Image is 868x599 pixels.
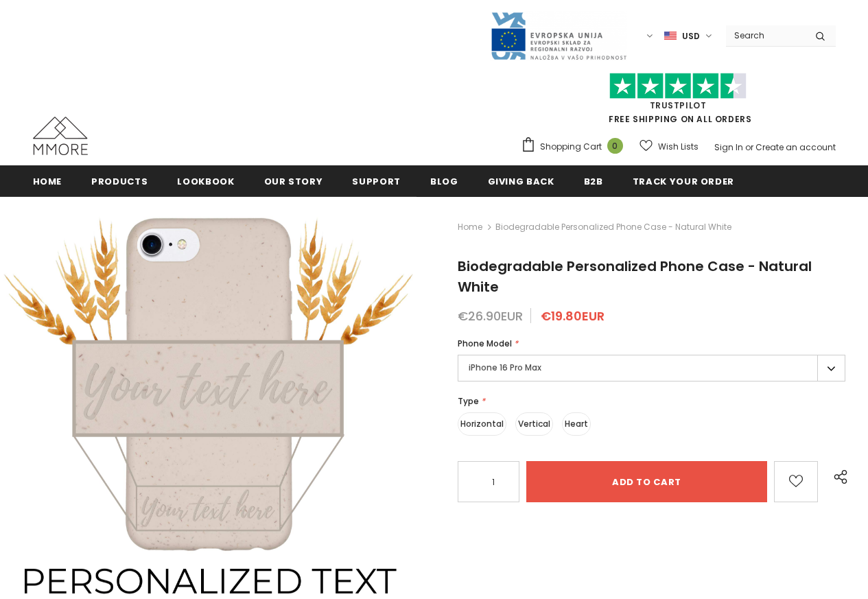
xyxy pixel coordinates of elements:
span: €19.80EUR [541,307,605,325]
a: Home [458,219,482,235]
a: Trustpilot [650,99,707,111]
a: Javni Razpis [490,30,627,41]
span: or [745,141,753,153]
span: FREE SHIPPING ON ALL ORDERS [521,79,836,125]
span: Biodegradable Personalized Phone Case - Natural White [495,219,731,235]
img: Trust Pilot Stars [609,73,747,99]
a: Products [91,165,148,196]
label: Vertical [515,412,553,436]
span: support [352,175,401,188]
span: Giving back [488,175,554,188]
a: Create an account [755,141,836,153]
span: USD [682,30,700,43]
span: Products [91,175,148,188]
a: B2B [584,165,603,196]
label: Heart [562,412,591,436]
a: Our Story [264,165,323,196]
span: Wish Lists [658,140,699,154]
a: Sign In [714,141,743,153]
a: Blog [430,165,458,196]
a: Home [33,165,62,196]
span: €26.90EUR [458,307,523,325]
span: 0 [607,138,623,154]
span: Biodegradable Personalized Phone Case - Natural White [458,257,812,296]
img: Javni Razpis [490,11,627,61]
span: Track your order [633,175,734,188]
a: support [352,165,401,196]
span: Our Story [264,175,323,188]
a: Shopping Cart 0 [521,137,630,157]
a: Track your order [633,165,734,196]
span: Blog [430,175,458,188]
input: Add to cart [526,461,767,502]
span: Phone Model [458,338,512,349]
span: Home [33,175,62,188]
span: Type [458,395,479,407]
a: Wish Lists [640,134,699,158]
span: Shopping Cart [540,140,602,154]
span: B2B [584,175,603,188]
img: USD [664,30,677,42]
a: Giving back [488,165,554,196]
span: Lookbook [177,175,234,188]
a: Lookbook [177,165,234,196]
label: iPhone 16 Pro Max [458,355,845,381]
input: Search Site [726,25,805,45]
img: MMORE Cases [33,117,88,155]
label: Horizontal [458,412,506,436]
